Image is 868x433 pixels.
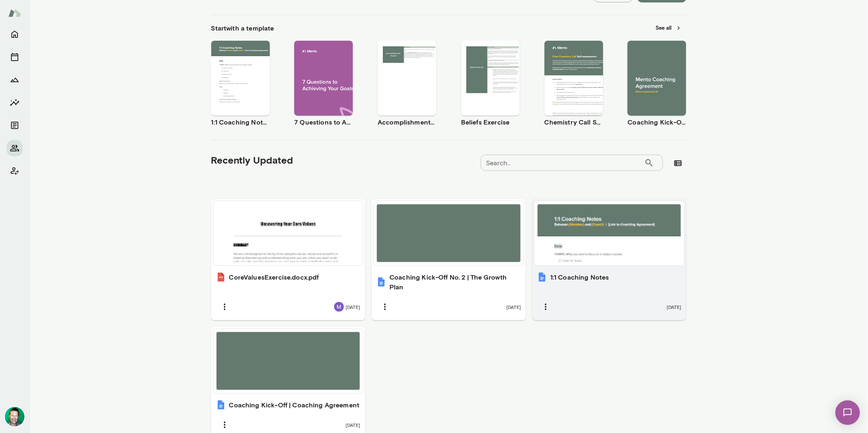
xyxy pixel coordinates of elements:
[667,304,681,310] span: [DATE]
[211,23,274,33] h6: Start with a template
[216,272,226,282] img: CoreValuesExercise.docx.pdf
[376,277,386,287] img: Coaching Kick-Off No. 2 | The Growth Plan
[7,117,23,133] button: Documents
[8,5,21,21] img: Mento
[378,117,436,127] h6: Accomplishment Tracker
[334,302,344,312] img: Mark Shuster
[294,117,353,127] h6: 7 Questions to Achieving Your Goals
[537,272,547,282] img: 1:1 Coaching Notes
[229,400,360,410] h6: Coaching Kick-Off | Coaching Agreement
[7,49,23,65] button: Sessions
[7,140,23,156] button: Members
[506,304,521,310] span: [DATE]
[216,400,226,410] img: Coaching Kick-Off | Coaching Agreement
[627,117,686,127] h6: Coaching Kick-Off | Coaching Agreement
[7,26,23,42] button: Home
[345,422,360,428] span: [DATE]
[211,117,270,127] h6: 1:1 Coaching Notes
[229,272,319,282] h6: CoreValuesExercise.docx.pdf
[7,72,23,88] button: Growth Plan
[345,304,360,310] span: [DATE]
[5,407,24,426] img: Brian Lawrence
[389,272,521,292] h6: Coaching Kick-Off No. 2 | The Growth Plan
[7,94,23,111] button: Insights
[550,272,609,282] h6: 1:1 Coaching Notes
[651,22,687,34] button: See all
[461,117,520,127] h6: Beliefs Exercise
[7,163,23,179] button: Client app
[544,117,603,127] h6: Chemistry Call Self-Assessment [Coaches only]
[211,153,293,166] h5: Recently Updated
